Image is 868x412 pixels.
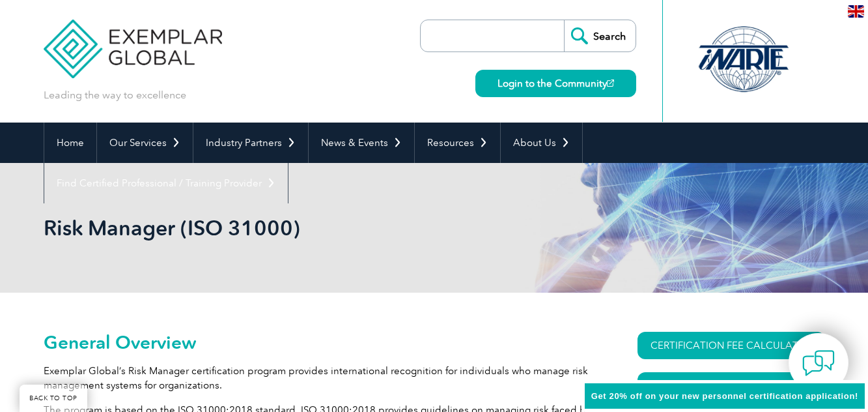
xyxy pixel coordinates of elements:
a: Our Services [97,123,193,163]
h2: General Overview [44,332,591,353]
a: Resources [415,123,500,163]
a: Find Certified Professional / Training Provider [44,163,288,203]
h1: Risk Manager (ISO 31000) [44,215,544,241]
img: contact-chat.png [802,347,835,379]
img: en [848,5,864,18]
a: Home [44,123,96,163]
a: Download Certification Requirements [637,372,825,411]
img: open_square.png [607,80,614,87]
a: CERTIFICATION FEE CALCULATOR [637,332,825,359]
input: Search [564,20,636,51]
a: BACK TO TOP [20,385,87,412]
a: About Us [501,123,582,163]
p: Exemplar Global’s Risk Manager certification program provides international recognition for indiv... [44,364,591,392]
p: Leading the way to excellence [44,88,186,102]
a: News & Events [309,123,414,163]
a: Industry Partners [193,123,308,163]
span: Get 20% off on your new personnel certification application! [591,391,858,401]
a: Login to the Community [475,70,636,97]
